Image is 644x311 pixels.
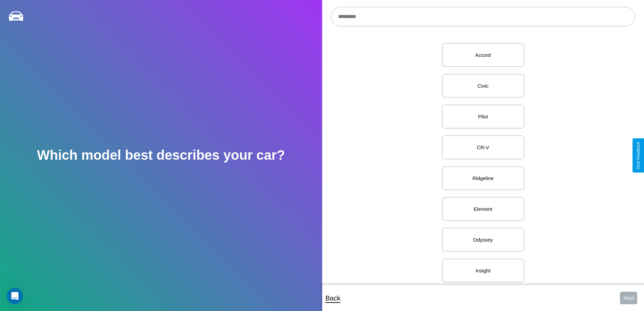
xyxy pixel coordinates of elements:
[449,81,517,90] p: Civic
[37,148,285,163] h2: Which model best describes your car?
[449,174,517,183] p: Ridgeline
[449,204,517,214] p: Element
[449,112,517,121] p: Pilot
[620,292,637,304] button: Next
[7,288,23,304] iframe: Intercom live chat
[449,266,517,275] p: Insight
[326,292,340,304] p: Back
[449,143,517,152] p: CR-V
[636,142,641,169] div: Give Feedback
[449,235,517,244] p: Odyssey
[449,50,517,60] p: Accord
